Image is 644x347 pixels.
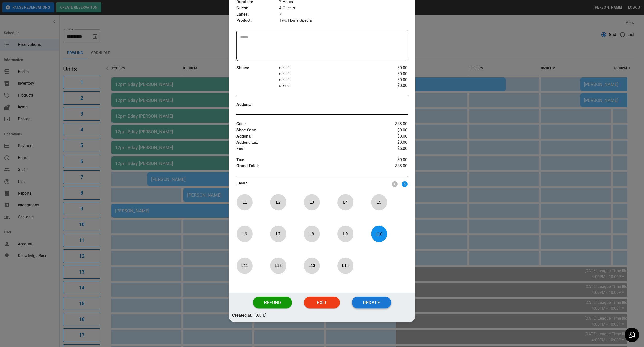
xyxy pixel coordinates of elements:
[304,196,320,208] p: L 3
[304,228,320,240] p: L 8
[379,83,407,89] p: $0.00
[270,228,286,240] p: L 7
[279,77,379,83] p: size 0
[379,133,407,140] p: $0.00
[236,163,379,170] p: Grand Total :
[270,260,286,271] p: L 12
[236,11,279,18] p: Lanes :
[337,196,353,208] p: L 4
[279,71,379,77] p: size 0
[337,228,353,240] p: L 9
[236,65,279,71] p: Shoes :
[236,121,379,127] p: Cost :
[337,260,353,271] p: L 14
[379,121,407,127] p: $53.00
[304,297,340,308] button: Exit
[304,260,320,271] p: L 13
[236,260,253,271] p: L 11
[379,77,407,83] p: $0.00
[371,228,387,240] p: L 10
[236,228,253,240] p: L 6
[236,127,379,133] p: Shoe Cost :
[236,157,379,163] p: Tax :
[379,127,407,133] p: $0.00
[236,133,379,140] p: Addons :
[379,71,407,77] p: $0.00
[379,140,407,146] p: $0.00
[279,65,379,71] p: size 0
[270,196,286,208] p: L 2
[379,65,407,71] p: $0.00
[352,297,391,308] button: Update
[392,181,398,187] img: nav_left.svg
[279,18,407,24] p: Two Hours Special
[236,181,388,187] p: LANES
[279,5,407,11] p: 4 Guests
[379,163,407,170] p: $58.00
[236,18,279,24] p: Product :
[236,140,379,146] p: Addons tax :
[279,83,379,89] p: size 0
[236,5,279,11] p: Guest :
[379,146,407,152] p: $5.00
[379,157,407,163] p: $0.00
[371,196,387,208] p: L 5
[253,297,292,308] button: Refund
[232,312,252,319] p: Created at:
[402,181,408,187] img: right.svg
[236,146,379,152] p: Fee :
[279,11,407,18] p: 7
[236,196,253,208] p: L 1
[254,312,266,319] p: [DATE]
[236,102,279,108] p: Addons :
